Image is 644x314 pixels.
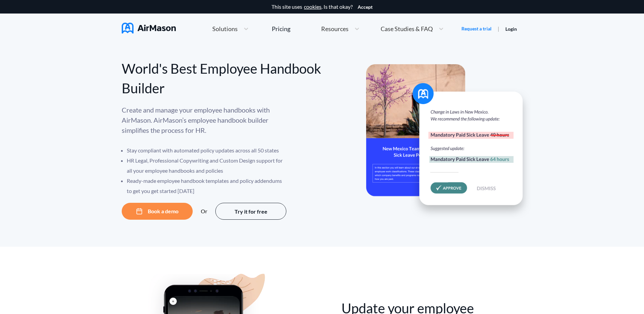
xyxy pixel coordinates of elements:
li: Ready-made employee handbook templates and policy addendums to get you get started [DATE] [127,176,287,196]
button: Try it for free [215,203,286,220]
span: Case Studies & FAQ [381,26,433,32]
div: Pricing [272,26,290,32]
span: Solutions [212,26,238,32]
button: Book a demo [122,203,193,220]
div: World's Best Employee Handbook Builder [122,59,322,98]
span: | [498,25,499,32]
img: hero-banner [366,64,532,219]
p: Create and manage your employee handbooks with AirMason. AirMason’s employee handbook builder sim... [122,105,287,135]
a: Login [505,26,517,32]
img: AirMason Logo [122,23,176,33]
li: Stay compliant with automated policy updates across all 50 states [127,145,287,155]
a: Request a trial [461,25,492,32]
span: Resources [321,26,349,32]
div: Or [201,208,207,214]
a: Pricing [272,23,290,35]
li: HR Legal, Professional Copywriting and Custom Design support for all your employee handbooks and ... [127,155,287,176]
button: Accept cookies [358,4,373,10]
a: cookies [304,4,321,10]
